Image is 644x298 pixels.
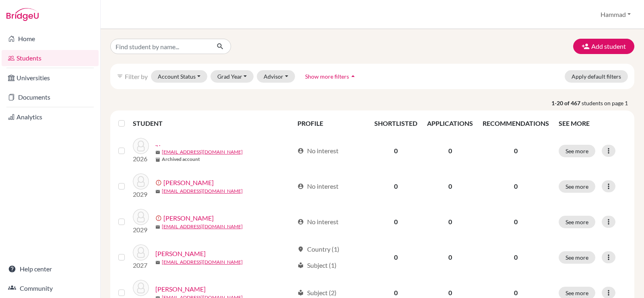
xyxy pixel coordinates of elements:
[565,70,628,83] button: Apply default filters
[2,70,99,86] a: Universities
[155,225,160,229] span: mail
[155,179,163,186] span: error_outline
[133,244,149,260] img: Abdelrazek, Eyad
[133,114,293,133] th: STUDENT
[2,280,99,296] a: Community
[554,114,631,133] th: SEE MORE
[422,133,478,169] td: 0
[369,169,422,204] td: 0
[559,216,595,228] button: See more
[211,70,254,83] button: Grad Year
[369,114,422,133] th: SHORTLISTED
[2,109,99,125] a: Analytics
[133,173,149,190] img: Abbas, Ammar
[297,262,304,269] span: local_library
[297,246,304,252] span: location_on
[559,145,595,157] button: See more
[133,190,149,199] p: 2029
[163,178,214,188] a: [PERSON_NAME]
[2,50,99,66] a: Students
[483,146,549,156] p: 0
[162,258,243,266] a: [EMAIL_ADDRESS][DOMAIN_NAME]
[297,146,339,156] div: No interest
[349,72,357,80] i: arrow_drop_up
[298,70,364,83] button: Show more filtersarrow_drop_up
[257,70,295,83] button: Advisor
[551,99,582,107] strong: 1-20 of 467
[297,217,339,227] div: No interest
[133,280,149,296] img: Abdulbagi, Mohammed
[297,244,339,254] div: Country (1)
[483,252,549,262] p: 0
[125,73,148,80] span: Filter by
[155,260,160,265] span: mail
[597,7,634,22] button: Hammad
[297,148,304,154] span: account_circle
[133,225,149,235] p: 2029
[369,240,422,275] td: 0
[422,240,478,275] td: 0
[483,217,549,227] p: 0
[559,251,595,264] button: See more
[297,260,336,270] div: Subject (1)
[6,8,39,21] img: Bridge-U
[151,70,207,83] button: Account Status
[422,114,478,133] th: APPLICATIONS
[478,114,554,133] th: RECOMMENDATIONS
[483,181,549,191] p: 0
[162,188,243,195] a: [EMAIL_ADDRESS][DOMAIN_NAME]
[133,209,149,225] img: Abbas, Youssef
[559,180,595,193] button: See more
[155,157,160,162] span: inventory_2
[133,260,149,270] p: 2027
[422,204,478,240] td: 0
[369,133,422,169] td: 0
[297,219,304,225] span: account_circle
[155,189,160,194] span: mail
[133,154,149,164] p: 2026
[297,181,339,191] div: No interest
[117,73,123,79] i: filter_list
[2,261,99,277] a: Help center
[162,156,200,163] b: Archived account
[162,223,243,230] a: [EMAIL_ADDRESS][DOMAIN_NAME]
[133,138,149,154] img: ., .
[155,215,163,221] span: error_outline
[297,183,304,190] span: account_circle
[110,39,210,54] input: Find student by name...
[422,169,478,204] td: 0
[573,39,634,54] button: Add student
[369,204,422,240] td: 0
[483,288,549,298] p: 0
[163,213,214,223] a: [PERSON_NAME]
[155,284,206,294] a: [PERSON_NAME]
[297,288,336,298] div: Subject (2)
[582,99,634,107] span: students on page 1
[305,73,349,80] span: Show more filters
[297,290,304,296] span: local_library
[155,150,160,155] span: mail
[155,139,160,148] a: ., .
[2,89,99,105] a: Documents
[155,249,206,258] a: [PERSON_NAME]
[2,31,99,47] a: Home
[162,148,243,156] a: [EMAIL_ADDRESS][DOMAIN_NAME]
[293,114,369,133] th: PROFILE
